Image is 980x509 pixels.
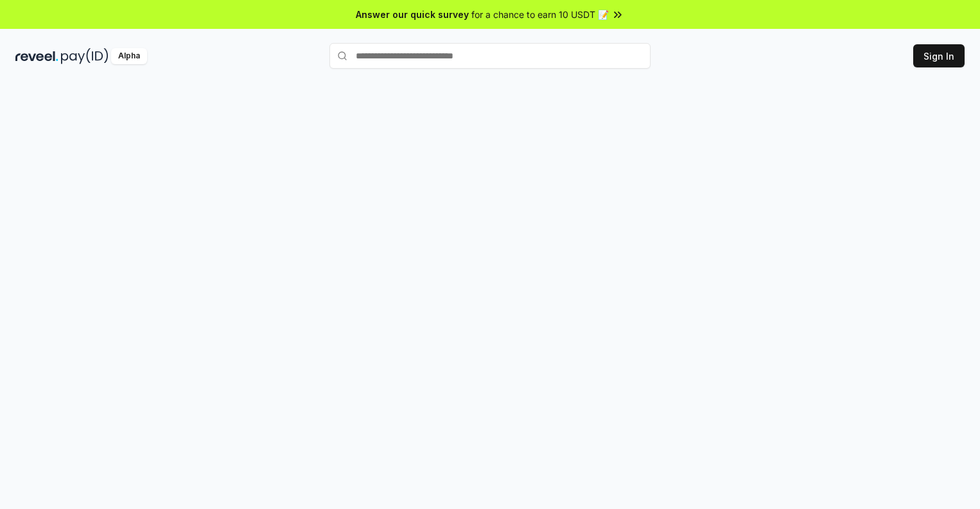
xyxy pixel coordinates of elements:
[15,48,58,64] img: reveel_dark
[913,44,965,67] button: Sign In
[61,48,109,64] img: pay_id
[471,8,609,21] span: for a chance to earn 10 USDT 📝
[111,48,147,64] div: Alpha
[356,8,469,21] span: Answer our quick survey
